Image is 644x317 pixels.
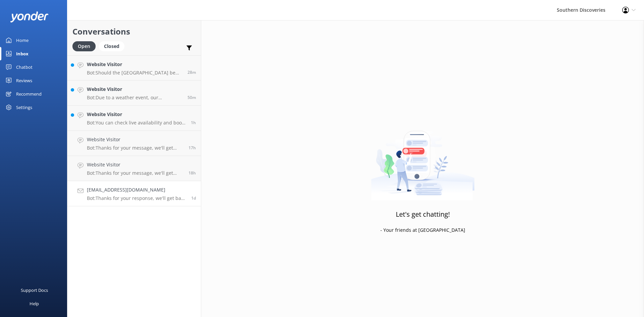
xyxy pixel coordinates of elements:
span: Sep 27 2025 08:57am (UTC +12:00) Pacific/Auckland [187,95,196,100]
div: Closed [99,41,124,51]
div: Home [16,34,29,47]
h4: Website Visitor [87,161,183,168]
a: Open [72,42,99,50]
div: Chatbot [16,60,33,74]
div: Recommend [16,87,42,101]
img: yonder-white-logo.png [10,11,49,22]
p: Bot: Thanks for your response, we'll get back to you as soon as we can during opening hours. [87,195,186,201]
p: Bot: You can check live availability and book your Milford Sound adventure on our website at [URL... [87,120,186,126]
span: Sep 26 2025 04:14pm (UTC +12:00) Pacific/Auckland [189,145,196,151]
div: Settings [16,101,32,114]
a: Website VisitorBot:You can check live availability and book your Milford Sound adventure on our w... [67,106,201,131]
a: Website VisitorBot:Should the [GEOGRAPHIC_DATA] be closed on your day of travel and this has disr... [67,55,201,81]
span: Sep 26 2025 03:08pm (UTC +12:00) Pacific/Auckland [189,170,196,176]
h4: Website Visitor [87,61,182,68]
div: Support Docs [21,283,48,297]
span: Sep 26 2025 06:49am (UTC +12:00) Pacific/Auckland [191,195,196,201]
p: - Your friends at [GEOGRAPHIC_DATA] [380,226,465,234]
p: Bot: Should the [GEOGRAPHIC_DATA] be closed on your day of travel and this has disrupted your cru... [87,70,182,76]
span: Sep 27 2025 09:19am (UTC +12:00) Pacific/Auckland [187,69,196,75]
h4: Website Visitor [87,136,183,143]
h3: Let's get chatting! [396,209,450,220]
span: Sep 27 2025 08:07am (UTC +12:00) Pacific/Auckland [191,120,196,125]
a: Website VisitorBot:Thanks for your message, we'll get back to you as soon as we can. You're also ... [67,131,201,156]
h4: Website Visitor [87,111,186,118]
div: Help [30,297,39,310]
p: Bot: Thanks for your message, we'll get back to you as soon as we can. You're also welcome to kee... [87,145,183,151]
div: Reviews [16,74,32,87]
h2: Conversations [72,25,196,38]
div: Open [72,41,96,51]
div: Inbox [16,47,29,60]
a: [EMAIL_ADDRESS][DOMAIN_NAME]Bot:Thanks for your response, we'll get back to you as soon as we can... [67,181,201,206]
p: Bot: Thanks for your message, we'll get back to you as soon as we can. You're also welcome to kee... [87,170,183,176]
img: artwork of a man stealing a conversation from at giant smartphone [371,117,475,201]
h4: Website Visitor [87,86,182,93]
a: Website VisitorBot:Thanks for your message, we'll get back to you as soon as we can. You're also ... [67,156,201,181]
h4: [EMAIL_ADDRESS][DOMAIN_NAME] [87,186,186,194]
a: Website VisitorBot:Due to a weather event, our [GEOGRAPHIC_DATA] has sustained some damage and is... [67,81,201,106]
a: Closed [99,42,128,50]
p: Bot: Due to a weather event, our [GEOGRAPHIC_DATA] has sustained some damage and is currently clo... [87,95,182,101]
